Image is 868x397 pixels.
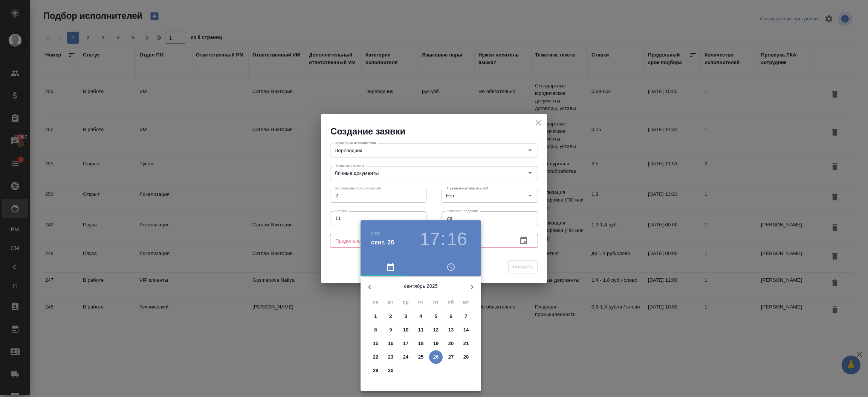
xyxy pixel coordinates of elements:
p: 17 [403,340,409,347]
p: 15 [373,340,379,347]
p: 7 [465,313,467,320]
p: 28 [463,353,469,361]
button: 30 [384,364,397,377]
p: сентябрь 2025 [379,282,463,290]
span: пн [369,298,382,306]
button: 10 [399,323,413,337]
button: 4 [414,310,428,323]
button: 17 [399,337,413,350]
button: 26 [429,350,443,364]
button: 14 [459,323,473,337]
button: 17 [420,229,440,250]
button: 12 [429,323,443,337]
p: 1 [374,313,377,320]
p: 30 [388,367,394,374]
button: 23 [384,350,397,364]
button: 21 [459,337,473,350]
p: 18 [418,340,424,347]
button: 24 [399,350,413,364]
button: 8 [369,323,382,337]
span: ср [399,298,413,306]
span: сб [444,298,458,306]
button: 13 [444,323,458,337]
button: 2025 [371,231,381,236]
button: 20 [444,337,458,350]
p: 13 [448,326,454,334]
p: 26 [433,353,439,361]
button: 27 [444,350,458,364]
button: 9 [384,323,397,337]
button: 7 [459,310,473,323]
button: 22 [369,350,382,364]
button: 2 [384,310,397,323]
button: 15 [369,337,382,350]
p: 25 [418,353,424,361]
button: 28 [459,350,473,364]
p: 19 [433,340,439,347]
button: 6 [444,310,458,323]
p: 8 [374,326,377,334]
p: 20 [448,340,454,347]
p: 14 [463,326,469,334]
p: 9 [389,326,392,334]
p: 3 [404,313,407,320]
p: 27 [448,353,454,361]
p: 5 [434,313,437,320]
p: 22 [373,353,379,361]
p: 21 [463,340,469,347]
p: 4 [419,313,422,320]
button: 25 [414,350,428,364]
span: вт [384,298,397,306]
p: 23 [388,353,394,361]
button: 5 [429,310,443,323]
p: 10 [403,326,409,334]
p: 6 [449,313,452,320]
button: 3 [399,310,413,323]
button: 29 [369,364,382,377]
p: 16 [388,340,394,347]
p: 29 [373,367,379,374]
button: 18 [414,337,428,350]
button: 16 [447,229,467,250]
button: 1 [369,310,382,323]
span: вс [459,298,473,306]
button: сент. 26 [371,238,394,247]
span: пт [429,298,443,306]
p: 24 [403,353,409,361]
button: 11 [414,323,428,337]
p: 11 [418,326,424,334]
p: 12 [433,326,439,334]
h3: : [440,229,445,250]
span: чт [414,298,428,306]
p: 2 [389,313,392,320]
button: 19 [429,337,443,350]
button: 16 [384,337,397,350]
